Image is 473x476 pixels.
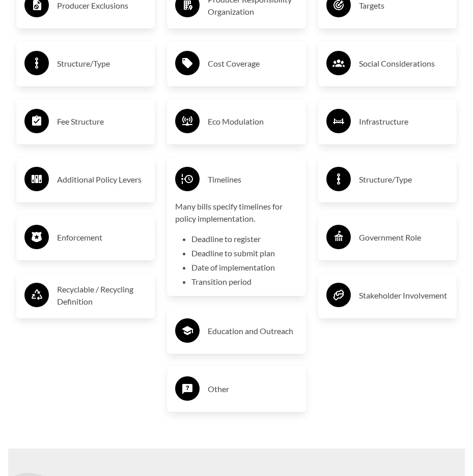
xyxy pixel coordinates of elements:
[359,113,449,130] h3: Infrastructure
[175,200,297,225] p: Many bills specify timelines for policy implementation.
[208,55,297,72] h3: Cost Coverage
[208,323,297,339] h3: Education and Outreach
[359,229,449,246] h3: Government Role
[191,276,297,288] li: Transition period
[57,283,147,308] h3: Recyclable / Recycling Definition
[57,229,147,246] h3: Enforcement
[359,287,449,304] h3: Stakeholder Involvement
[191,261,297,274] li: Date of implementation
[359,55,449,72] h3: Social Considerations
[208,381,297,397] h3: Other
[57,171,147,188] h3: Additional Policy Levers
[57,55,147,72] h3: Structure/Type
[57,113,147,130] h3: Fee Structure
[208,171,297,188] h3: Timelines
[191,233,297,245] li: Deadline to register
[359,171,449,188] h3: Structure/Type
[191,247,297,259] li: Deadline to submit plan
[208,113,297,130] h3: Eco Modulation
